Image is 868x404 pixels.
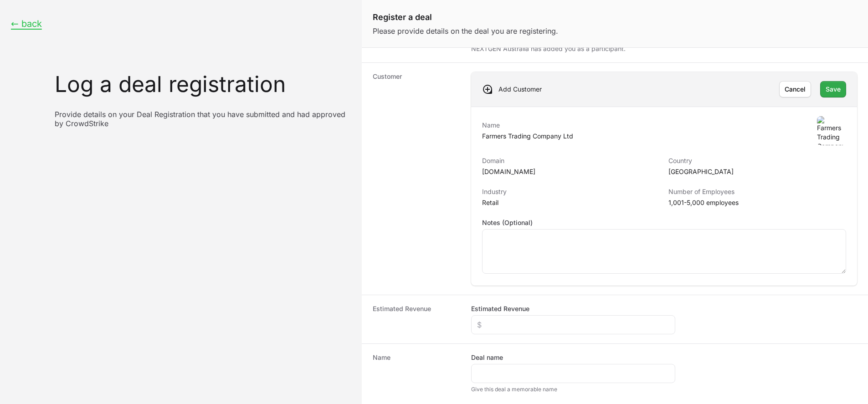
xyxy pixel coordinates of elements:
button: Save [820,81,846,97]
p: [DOMAIN_NAME] [482,167,660,176]
label: Notes (Optional) [482,218,846,227]
label: Estimated Revenue [471,304,529,313]
p: Country [668,156,846,165]
span: Save [826,84,841,95]
dt: Estimated Revenue [373,304,460,334]
input: $ [477,319,669,330]
dt: Customer [373,72,460,286]
button: Cancel [779,81,811,97]
label: Deal name [471,353,503,362]
p: Add Customer [498,85,542,94]
span: Cancel [785,84,806,95]
p: Farmers Trading Company Ltd [482,132,573,141]
p: Domain [482,156,660,165]
p: Please provide details on the deal you are registering. [373,26,857,36]
div: Give this deal a memorable name [471,386,675,393]
p: 1,001-5,000 employees [668,198,846,207]
h1: Log a deal registration [55,73,351,95]
p: Retail [482,198,660,207]
p: Number of Employees [668,187,846,196]
p: Name [482,121,573,130]
img: Farmers Trading Company Ltd [817,116,846,145]
dt: Name [373,353,460,393]
p: Provide details on your Deal Registration that you have submitted and had approved by CrowdStrike [55,110,351,128]
p: Industry [482,187,660,196]
h1: Register a deal [373,11,857,24]
p: [GEOGRAPHIC_DATA] [668,167,846,176]
button: ← back [11,18,42,30]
